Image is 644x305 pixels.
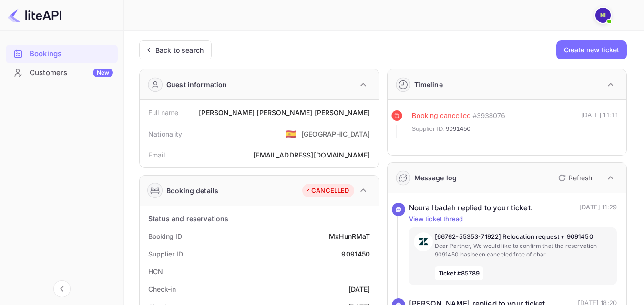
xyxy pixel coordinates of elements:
[341,249,370,259] div: 9091450
[148,231,182,241] div: Booking ID
[414,173,457,183] div: Message log
[199,108,370,118] div: [PERSON_NAME] [PERSON_NAME] [PERSON_NAME]
[155,45,204,55] div: Back to search
[6,45,118,62] a: Bookings
[556,40,627,59] button: Create new ticket
[414,79,443,89] div: Timeline
[148,129,183,139] div: Nationality
[148,249,183,259] div: Supplier ID
[569,173,592,183] p: Refresh
[53,280,71,297] button: Collapse navigation
[8,8,61,23] img: LiteAPI logo
[473,110,505,121] div: # 3938076
[148,150,165,160] div: Email
[329,231,370,241] div: MxHunRMaT
[6,45,118,63] div: Bookings
[301,129,370,139] div: [GEOGRAPHIC_DATA]
[253,150,370,160] div: [EMAIL_ADDRESS][DOMAIN_NAME]
[581,110,619,138] div: [DATE] 11:11
[166,79,227,89] div: Guest information
[30,49,113,59] div: Bookings
[412,124,445,134] span: Supplier ID:
[414,232,433,251] img: AwvSTEc2VUhQAAAAAElFTkSuQmCC
[409,215,617,224] p: View ticket thread
[166,186,218,196] div: Booking details
[552,170,596,186] button: Refresh
[305,186,349,196] div: CANCELLED
[148,284,176,294] div: Check-in
[412,110,471,121] div: Booking cancelled
[6,64,118,82] div: CustomersNew
[148,214,228,224] div: Status and reservations
[435,266,484,281] span: Ticket #85789
[6,64,118,81] a: CustomersNew
[435,242,613,259] p: Dear Partner, We would like to confirm that the reservation 9091450 has been canceled free of char
[595,8,611,23] img: N Ibadah
[148,108,178,118] div: Full name
[148,266,163,276] div: HCN
[446,124,470,134] span: 9091450
[579,203,617,214] p: [DATE] 11:29
[348,284,370,294] div: [DATE]
[30,68,113,79] div: Customers
[286,125,296,142] span: United States
[435,232,613,242] p: [66762-55353-71922] Relocation request + 9091450
[409,203,533,214] div: Noura Ibadah replied to your ticket.
[93,69,113,77] div: New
